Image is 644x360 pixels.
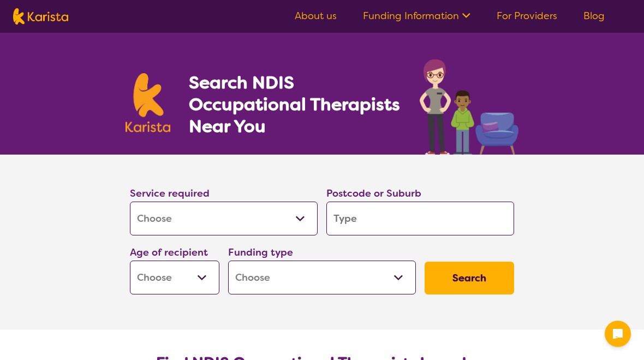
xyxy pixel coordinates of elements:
a: About us [295,9,337,22]
label: Service required [130,187,210,200]
input: Type [326,202,514,235]
label: Postcode or Suburb [326,187,421,200]
a: Funding Information [363,9,470,22]
img: Karista logo [13,8,68,25]
h1: Search NDIS Occupational Therapists Near You [189,72,401,137]
a: For Providers [497,9,557,22]
label: Age of recipient [130,246,208,259]
label: Funding type [228,246,293,259]
button: Search [425,262,514,294]
a: Blog [583,9,605,22]
img: occupational-therapy [420,59,518,155]
img: Karista logo [126,73,170,132]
